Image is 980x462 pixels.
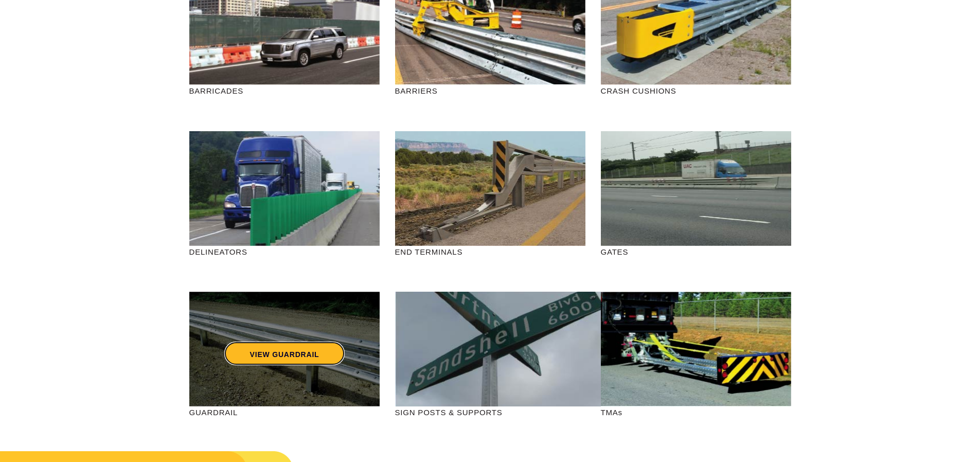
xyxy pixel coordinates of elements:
[189,246,380,258] p: DELINEATORS
[601,246,791,258] p: GATES
[395,85,585,97] p: BARRIERS
[601,85,791,97] p: CRASH CUSHIONS
[395,246,585,258] p: END TERMINALS
[224,342,345,365] a: VIEW GUARDRAIL
[395,406,585,418] p: SIGN POSTS & SUPPORTS
[601,406,791,418] p: TMAs
[189,406,380,418] p: GUARDRAIL
[189,85,380,97] p: BARRICADES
